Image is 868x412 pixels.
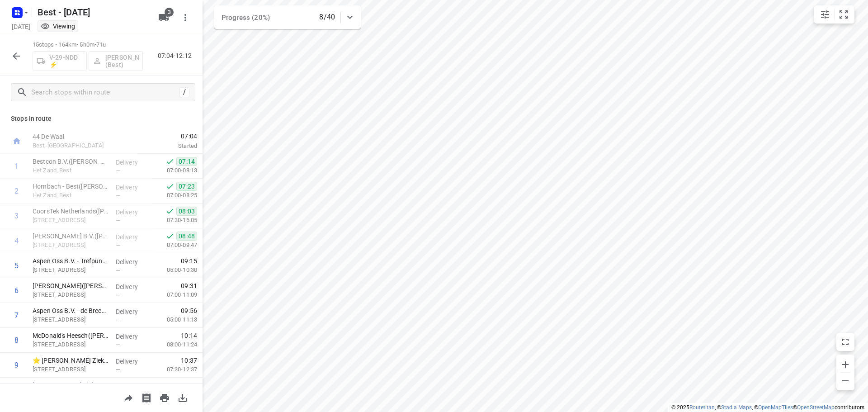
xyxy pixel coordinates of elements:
[33,141,127,150] p: Best, [GEOGRAPHIC_DATA]
[116,192,120,199] span: —
[14,336,19,345] div: 8
[816,5,834,24] button: Map settings
[152,340,197,349] p: 08:00-11:24
[14,237,19,245] div: 4
[33,306,108,315] p: Aspen Oss B.V. - de Breek (Rody van Elst / Rodney Hartogs/Peter Smit)
[116,232,149,242] p: Delivery
[116,257,149,266] p: Delivery
[156,393,174,402] span: Print route
[152,315,197,324] p: 05:00-11:13
[33,331,108,340] p: McDonald's Heesch(Michael Schakel)
[116,292,120,298] span: —
[176,157,197,166] span: 07:14
[116,357,149,366] p: Delivery
[119,393,137,402] span: Share route
[181,281,197,290] span: 09:31
[116,341,120,348] span: —
[33,256,108,265] p: Aspen Oss B.V. - Trefpunt De Geer(Rody van Elst / Rodney Hartogs/Peter Smit)
[174,393,192,402] span: Download route
[14,311,19,320] div: 7
[181,331,197,340] span: 10:14
[14,162,19,170] div: 1
[14,286,19,295] div: 6
[165,207,175,216] svg: Done
[33,182,108,191] p: Hornbach - Best(Mohamed of John)
[96,41,106,48] span: 71u
[181,381,197,390] span: 11:12
[797,404,835,411] a: OpenStreetMap
[152,241,197,250] p: 07:00-09:47
[181,356,197,365] span: 10:37
[214,5,361,29] div: Progress (20%)8/40
[181,306,197,315] span: 09:56
[33,207,108,216] p: CoorsTek Netherlands(Mirjam Reijbroek)
[116,332,149,341] p: Delivery
[33,340,108,349] p: [STREET_ADDRESS]
[137,393,156,402] span: Print shipping labels
[116,242,120,249] span: —
[152,216,197,225] p: 07:30-16:05
[11,114,192,123] p: Stops in route
[152,290,197,299] p: 07:00-11:09
[158,51,195,61] p: 07:04-12:12
[33,132,127,141] p: 44 De Waal
[33,265,108,275] p: [STREET_ADDRESS]
[181,256,197,265] span: 09:15
[116,183,149,192] p: Delivery
[33,381,108,390] p: Jeroen Bosch Ziekenhuis - Den Bosch - IC(Frank Bekkers)
[165,157,175,166] svg: Done
[152,265,197,275] p: 05:00-10:30
[14,361,19,369] div: 9
[176,9,194,27] button: More
[758,404,793,411] a: OpenMapTiles
[31,85,179,99] input: Search stops within route
[14,212,19,220] div: 3
[41,22,75,31] div: You are currently in view mode. To make any changes, go to edit project.
[152,365,197,374] p: 07:30-12:37
[33,365,108,374] p: Deutersestraat 2b, 's-hertogenbosch
[33,191,108,200] p: Het Zand, Best
[33,41,143,49] p: 15 stops • 164km • 5h0m
[689,404,715,411] a: Routetitan
[671,404,864,411] li: © 2025 , © , © © contributors
[33,356,108,365] p: ⭐ Jeroen Bosch Ziekenhuis – Den Bosch hoofdlocatie(Frank Bekkers)
[116,167,120,174] span: —
[33,157,108,166] p: Bestcon B.V.(Bernice Bos)
[33,290,108,299] p: [STREET_ADDRESS]
[116,158,149,167] p: Delivery
[319,12,335,23] p: 8/40
[116,317,120,323] span: —
[116,307,149,316] p: Delivery
[116,282,149,291] p: Delivery
[165,232,175,241] svg: Done
[33,166,108,175] p: Het Zand, Best
[222,14,270,22] span: Progress (20%)
[137,132,197,141] span: 07:04
[176,207,197,216] span: 08:03
[33,232,108,241] p: Mead Johnson B.V.(Ursula van Dam)
[835,5,853,24] button: Fit zoom
[152,191,197,200] p: 07:00-08:25
[116,267,120,274] span: —
[721,404,752,411] a: Stadia Maps
[33,315,108,324] p: [STREET_ADDRESS]
[14,261,19,270] div: 5
[33,216,108,225] p: [STREET_ADDRESS]
[33,281,108,290] p: IBN - Oss(Chantal Curvers)
[165,8,174,17] span: 3
[116,382,149,391] p: Delivery
[165,182,175,191] svg: Done
[94,41,96,48] span: •
[176,182,197,191] span: 07:23
[155,9,173,27] button: 3
[33,241,108,250] p: Middenkampweg 2, Nijmegen
[152,166,197,175] p: 07:00-08:13
[14,187,19,195] div: 2
[116,217,120,224] span: —
[116,208,149,217] p: Delivery
[116,366,120,373] span: —
[814,5,854,24] div: small contained button group
[179,87,189,97] div: /
[137,142,197,151] p: Started
[176,232,197,241] span: 08:48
